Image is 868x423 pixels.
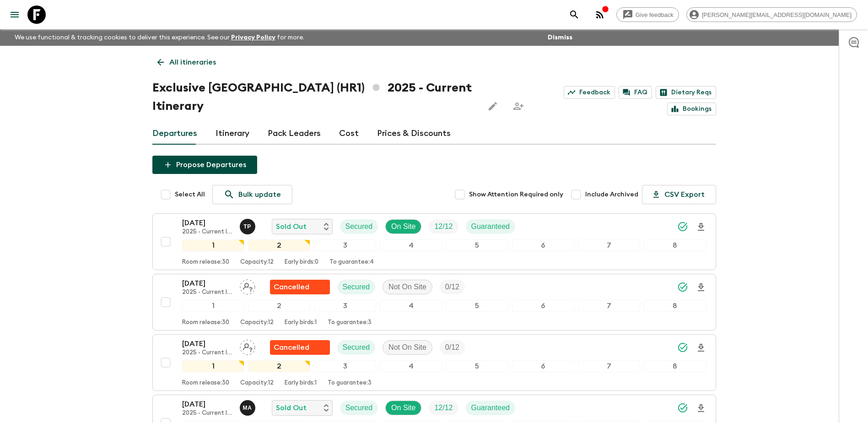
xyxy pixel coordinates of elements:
[388,342,426,353] p: Not On Site
[11,29,308,46] p: We use functional & tracking cookies to deliver this experience. See our for more.
[616,7,679,22] a: Give feedback
[243,404,252,412] p: M A
[340,401,378,415] div: Secured
[276,221,307,232] p: Sold Out
[152,53,221,71] a: All itineraries
[343,282,370,293] p: Secured
[276,402,307,413] p: Sold Out
[345,402,373,413] p: Secured
[314,300,376,312] div: 3
[182,239,244,251] div: 1
[578,239,640,251] div: 7
[512,300,574,312] div: 6
[152,79,476,115] h1: Exclusive [GEOGRAPHIC_DATA] (HR1) 2025 - Current Itinerary
[644,300,706,312] div: 8
[182,278,232,289] p: [DATE]
[445,342,459,353] p: 0 / 12
[677,221,688,232] svg: Synced Successfully
[314,239,376,251] div: 3
[240,219,257,234] button: TP
[285,259,318,266] p: Early birds: 0
[329,259,374,266] p: To guarantee: 4
[182,380,229,387] p: Room release: 30
[285,380,317,387] p: Early birds: 1
[677,342,688,353] svg: Synced Successfully
[695,403,706,414] svg: Download Onboarding
[182,349,232,357] p: 2025 - Current Itinerary
[391,402,415,413] p: On Site
[175,190,205,199] span: Select All
[248,239,310,251] div: 2
[585,190,638,199] span: Include Archived
[383,280,432,294] div: Not On Site
[564,86,615,99] a: Feedback
[182,259,229,266] p: Room release: 30
[695,222,706,233] svg: Download Onboarding
[695,282,706,293] svg: Download Onboarding
[471,221,510,232] p: Guaranteed
[268,123,321,145] a: Pack Leaders
[182,410,232,417] p: 2025 - Current Itinerary
[642,185,716,204] button: CSV Export
[385,401,421,415] div: On Site
[667,103,716,115] a: Bookings
[545,31,575,44] button: Dismiss
[380,360,442,372] div: 4
[343,342,370,353] p: Secured
[484,97,502,115] button: Edit this itinerary
[578,300,640,312] div: 7
[240,282,255,289] span: Assign pack leader
[446,239,508,251] div: 5
[182,300,244,312] div: 1
[240,259,274,266] p: Capacity: 12
[697,11,857,18] span: [PERSON_NAME][EMAIL_ADDRESS][DOMAIN_NAME]
[328,319,372,326] p: To guarantee: 3
[285,319,317,326] p: Early birds: 1
[345,221,373,232] p: Secured
[339,123,359,145] a: Cost
[314,360,376,372] div: 3
[385,219,421,234] div: On Site
[152,334,716,391] button: [DATE]2025 - Current ItineraryAssign pack leaderFlash Pack cancellationSecuredNot On SiteTrip Fil...
[469,190,563,199] span: Show Attention Required only
[270,340,330,355] div: Flash Pack cancellation
[434,402,453,413] p: 12 / 12
[240,403,257,410] span: Margareta Andrea Vrkljan
[182,217,232,228] p: [DATE]
[644,360,706,372] div: 8
[471,402,510,413] p: Guaranteed
[377,123,451,145] a: Prices & Discounts
[388,282,426,293] p: Not On Site
[446,360,508,372] div: 5
[565,5,583,24] button: search adventures
[328,380,372,387] p: To guarantee: 3
[182,228,232,236] p: 2025 - Current Itinerary
[429,219,458,234] div: Trip Fill
[619,86,652,99] a: FAQ
[152,274,716,331] button: [DATE]2025 - Current ItineraryAssign pack leaderFlash Pack cancellationSecuredNot On SiteTrip Fil...
[182,289,232,296] p: 2025 - Current Itinerary
[169,57,216,68] p: All itineraries
[270,280,330,294] div: Flash Pack cancellation
[440,280,465,294] div: Trip Fill
[243,223,251,230] p: T P
[391,221,415,232] p: On Site
[512,360,574,372] div: 6
[182,399,232,410] p: [DATE]
[434,221,453,232] p: 12 / 12
[644,239,706,251] div: 8
[238,189,281,200] p: Bulk update
[578,360,640,372] div: 7
[240,222,257,229] span: Tomislav Petrović
[231,34,275,41] a: Privacy Policy
[216,123,249,145] a: Itinerary
[182,338,232,349] p: [DATE]
[212,185,292,204] a: Bulk update
[631,11,679,18] span: Give feedback
[380,300,442,312] div: 4
[248,360,310,372] div: 2
[446,300,508,312] div: 5
[380,239,442,251] div: 4
[337,280,376,294] div: Secured
[440,340,465,355] div: Trip Fill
